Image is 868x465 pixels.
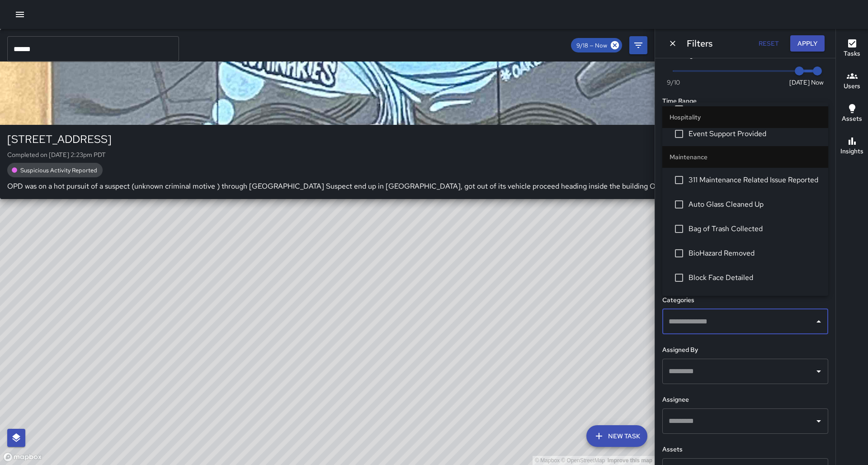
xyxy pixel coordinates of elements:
h6: Assignee [662,395,828,405]
button: Apply [790,35,825,52]
h6: Categories [662,295,828,305]
h6: Assets [842,114,862,124]
button: Open [812,415,825,427]
button: Insights [836,130,868,163]
li: Hospitality [662,106,828,128]
span: Directions Provided [689,104,821,115]
button: Assets [836,98,868,130]
button: Dismiss [666,37,679,50]
span: [DATE] [789,78,810,87]
span: BioHazard Removed [689,248,821,259]
h6: Users [844,81,860,91]
span: Now [811,78,824,87]
h6: Assets [662,445,828,455]
div: 9/18 — Now [571,38,622,52]
h6: Assigned By [662,345,828,355]
button: Reset [754,35,783,52]
span: Block Face Detailed [689,272,821,283]
button: Close [812,315,825,328]
h6: Tasks [844,49,860,59]
span: 311 Maintenance Related Issue Reported [689,175,821,185]
button: Filters [629,36,647,54]
h6: Insights [840,147,863,157]
li: Maintenance [662,146,828,168]
span: 9/18 — Now [571,42,613,49]
button: Users [836,65,868,98]
h6: Filters [687,36,712,51]
button: Open [812,365,825,378]
span: Event Support Provided [689,128,821,139]
span: Auto Glass Cleaned Up [689,199,821,210]
button: Tasks [836,33,868,65]
span: Suspicious Activity Reported [15,166,103,174]
h6: Time Range [662,96,828,106]
span: Bag of Trash Collected [689,223,821,234]
button: New Task [586,425,647,447]
span: 9/10 [667,78,680,87]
